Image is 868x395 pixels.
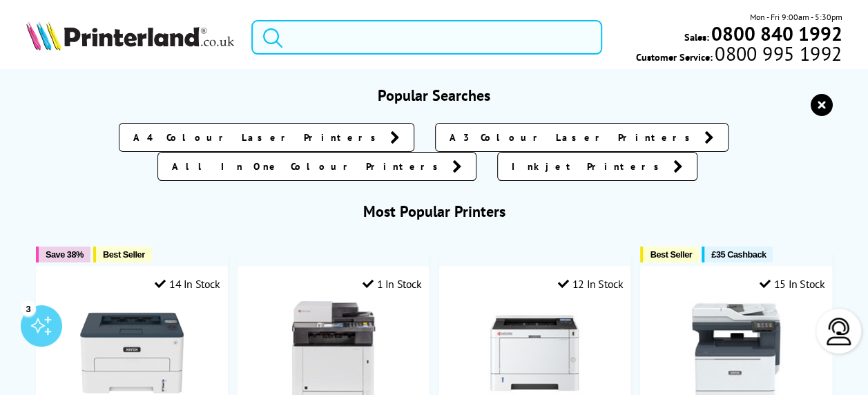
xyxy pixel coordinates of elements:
[760,277,824,291] div: 15 In Stock
[711,21,842,46] b: 0800 840 1992
[497,152,697,181] a: Inkjet Printers
[21,300,36,316] div: 3
[713,47,842,60] span: 0800 995 1992
[512,160,666,173] span: Inkjet Printers
[133,131,383,144] span: A4 Colour Laser Printers
[119,123,414,152] a: A4 Colour Laser Printers
[26,21,234,50] img: Printerland Logo
[26,86,842,105] h3: Popular Searches
[640,247,699,262] button: Best Seller
[103,249,145,260] span: Best Seller
[636,47,842,64] span: Customer Service:
[711,249,766,260] span: £35 Cashback
[157,152,476,181] a: All In One Colour Printers
[702,247,773,262] button: £35 Cashback
[251,20,602,55] input: Search product or brand
[93,247,152,262] button: Best Seller
[36,247,90,262] button: Save 38%
[558,277,623,291] div: 12 In Stock
[708,27,842,40] a: 0800 840 1992
[684,30,708,44] span: Sales:
[172,160,445,173] span: All In One Colour Printers
[46,249,84,260] span: Save 38%
[435,123,729,152] a: A3 Colour Laser Printers
[26,202,842,221] h3: Most Popular Printers
[363,277,422,291] div: 1 In Stock
[450,131,697,144] span: A3 Colour Laser Printers
[650,249,692,260] span: Best Seller
[155,277,220,291] div: 14 In Stock
[749,10,842,23] span: Mon - Fri 9:00am - 5:30pm
[825,318,853,345] img: user-headset-light.svg
[26,21,234,53] a: Printerland Logo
